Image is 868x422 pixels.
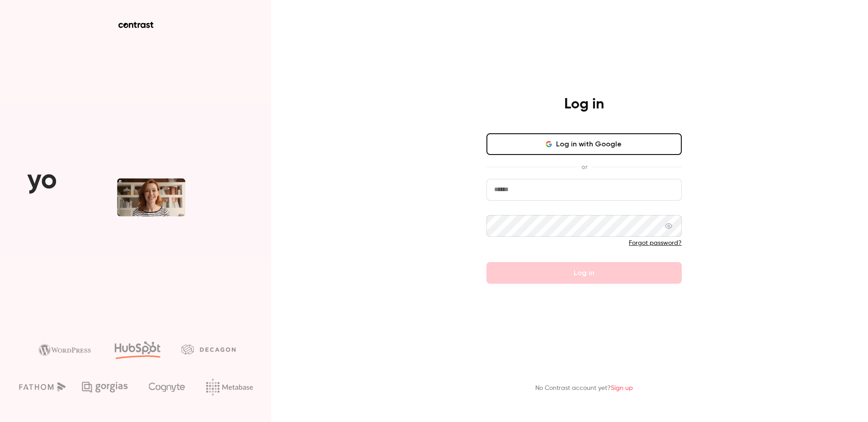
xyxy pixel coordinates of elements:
a: Forgot password? [629,240,682,246]
img: decagon [181,344,236,354]
a: Sign up [611,385,633,391]
span: or [577,162,592,172]
button: Log in with Google [486,133,682,155]
p: No Contrast account yet? [535,384,633,393]
h4: Log in [564,95,604,113]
